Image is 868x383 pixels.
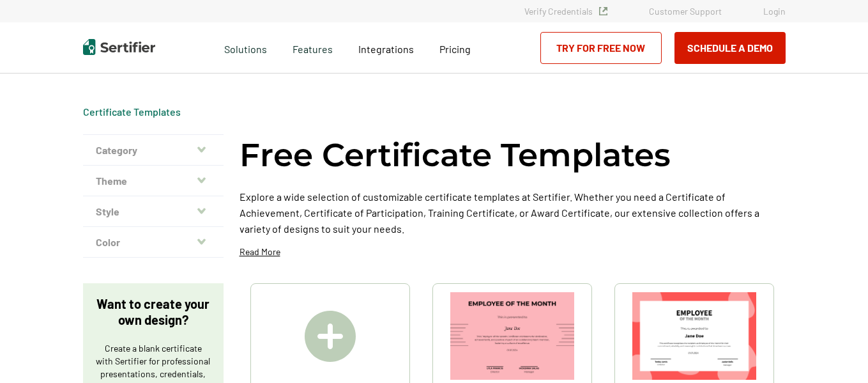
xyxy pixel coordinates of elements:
img: Create A Blank Certificate [305,311,356,362]
a: Try for Free Now [540,32,662,64]
img: Simple & Modern Employee of the Month Certificate Template [450,292,574,380]
a: Login [763,6,786,17]
img: Sertifier | Digital Credentialing Platform [83,39,155,55]
a: Customer Support [649,6,722,17]
img: Modern & Red Employee of the Month Certificate Template [632,292,756,380]
p: Explore a wide selection of customizable certificate templates at Sertifier. Whether you need a C... [240,189,786,237]
button: Style [83,196,224,227]
p: Want to create your own design? [96,296,211,328]
a: Certificate Templates [83,106,181,118]
span: Certificate Templates [83,106,181,118]
a: Integrations [358,40,414,56]
span: Features [293,40,333,56]
button: Category [83,135,224,166]
img: Verified [599,7,607,15]
button: Theme [83,166,224,196]
span: Integrations [358,43,414,55]
span: Pricing [439,43,471,55]
a: Pricing [439,40,471,56]
button: Color [83,227,224,258]
p: Read More [240,246,280,258]
div: Breadcrumb [83,106,181,118]
h1: Free Certificate Templates [240,134,671,176]
span: Solutions [224,40,267,56]
a: Verify Credentials [524,6,607,17]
